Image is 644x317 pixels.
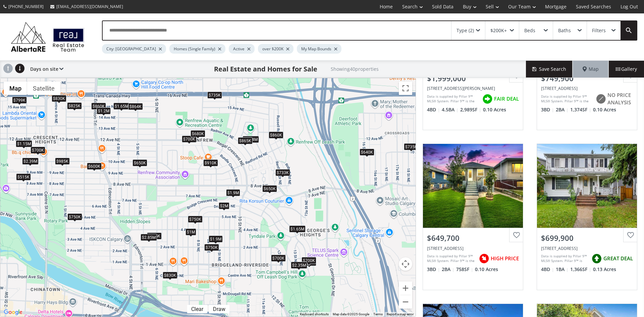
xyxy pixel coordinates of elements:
[31,146,45,153] div: $700K
[524,28,535,33] div: Beds
[207,91,222,98] div: $735K
[541,266,554,273] span: 4 BD
[229,44,255,54] div: Active
[262,185,277,192] div: $650K
[483,106,506,113] span: 0.10 Acres
[271,255,286,262] div: $700K
[404,143,419,150] div: $735K
[592,28,606,33] div: Filters
[204,244,219,251] div: $750K
[91,103,106,110] div: $860K
[226,189,240,196] div: $1.9M
[494,95,519,102] span: FAIR DEAL
[558,28,571,33] div: Baths
[67,213,82,220] div: $750K
[399,257,412,271] button: Map camera controls
[97,107,111,114] div: $1.2M
[2,308,24,317] a: Open this area in Google Maps (opens a new window)
[52,95,66,102] div: $830K
[491,255,519,262] span: HIGH PRICE
[530,137,644,297] a: $699,900[STREET_ADDRESS]Data is supplied by Pillar 9™ MLS® System. Pillar 9™ is the owner of the ...
[442,266,454,273] span: 2 BA
[583,66,599,72] span: Map
[427,86,519,91] div: 1005 Drury Avenue NE, Calgary, AB T2E 0M3
[427,94,479,104] div: Data is supplied by Pillar 9™ MLS® System. Pillar 9™ is the owner of the copyright in its MLS® Sy...
[570,106,591,113] span: 1,374 SF
[191,130,205,137] div: $680K
[203,159,218,166] div: $910K
[300,312,329,317] button: Keyboard shortcuts
[27,61,63,77] div: Days on site
[475,266,498,273] span: 0.10 Acres
[214,64,317,74] h1: Real Estate and Homes for Sale
[190,306,205,312] div: Clear
[490,28,507,33] div: $200K+
[373,312,383,316] a: Terms
[457,28,474,33] div: Type (2)
[590,252,603,265] img: rating icon
[442,106,459,113] span: 4.5 BA
[333,312,369,316] span: Map data ©2025 Google
[541,94,592,104] div: Data is supplied by Pillar 9™ MLS® System. Pillar 9™ is the owner of the copyright in its MLS® Sy...
[399,281,412,295] button: Zoom in
[460,106,481,113] span: 2,989 SF
[541,246,633,251] div: 1225 Regal Crescent NE, Calgary, AB T2E 5H4
[594,92,607,106] img: rating icon
[16,140,32,147] div: $1.15M
[87,163,102,170] div: $600K
[573,61,608,77] div: Map
[541,233,633,243] div: $699,900
[113,103,130,110] div: $1.65M
[387,312,414,316] a: Report a map error
[297,44,341,54] div: My Map Bounds
[481,92,494,106] img: rating icon
[399,295,412,309] button: Zoom out
[4,82,27,95] button: Show street map
[187,306,207,312] div: Click to clear.
[219,202,229,209] div: $2M
[209,306,229,312] div: Click to draw.
[2,308,24,317] img: Google
[185,228,196,235] div: $1M
[8,4,44,9] span: [PHONE_NUMBER]
[360,148,374,155] div: $640K
[289,225,306,232] div: $1.65M
[427,254,476,264] div: Data is supplied by Pillar 9™ MLS® System. Pillar 9™ is the owner of the copyright in its MLS® Sy...
[7,20,88,54] img: Logo
[593,266,616,273] span: 0.13 Acres
[169,44,225,54] div: Homes (Single Family)
[67,102,82,109] div: $825K
[541,106,554,113] span: 3 BD
[603,255,633,262] span: GREAT DEAL
[526,61,573,77] button: Save Search
[211,306,227,312] div: Draw
[302,257,316,264] div: $700K
[427,266,440,273] span: 3 BD
[477,252,491,265] img: rating icon
[209,235,223,242] div: $1.9M
[427,246,519,251] div: 1212 Bantry Street NE, Calgary, AB T2E 5E7
[238,137,253,144] div: $865K
[541,254,588,264] div: Data is supplied by Pillar 9™ MLS® System. Pillar 9™ is the owner of the copyright in its MLS® Sy...
[102,44,166,54] div: City: [GEOGRAPHIC_DATA]
[427,73,519,84] div: $1,999,000
[182,135,197,142] div: $700K
[47,0,126,13] a: [EMAIL_ADDRESS][DOMAIN_NAME]
[608,61,644,77] div: Gallery
[269,131,283,139] div: $860K
[55,158,70,165] div: $985K
[128,103,143,110] div: $864K
[541,86,633,91] div: 515 8 Street NE, Calgary, AB T2E 4H1
[556,106,569,113] span: 2 BA
[556,266,569,273] span: 1 BA
[399,82,412,95] button: Toggle fullscreen view
[22,157,39,164] div: $2.39M
[291,262,307,269] div: $2.35M
[416,137,530,297] a: $649,700[STREET_ADDRESS]Data is supplied by Pillar 9™ MLS® System. Pillar 9™ is the owner of the ...
[12,96,27,103] div: $799K
[56,4,123,9] span: [EMAIL_ADDRESS][DOMAIN_NAME]
[163,271,177,278] div: $830K
[593,106,616,113] span: 0.10 Acres
[541,73,633,84] div: $749,900
[132,159,147,166] div: $650K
